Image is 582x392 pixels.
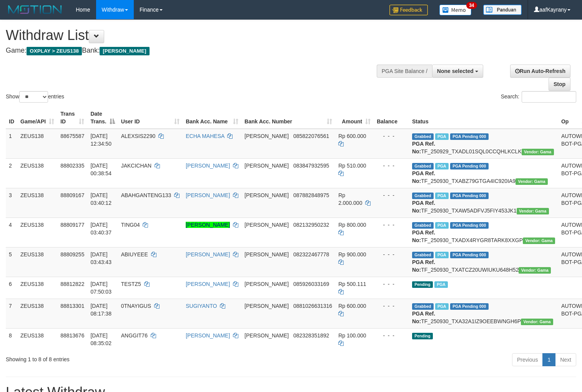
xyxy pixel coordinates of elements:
[437,68,474,74] span: None selected
[377,302,406,310] div: - - -
[412,200,435,214] b: PGA Ref. No:
[374,107,409,129] th: Balance
[517,208,549,214] span: Vendor URL: https://trx31.1velocity.biz
[60,251,84,257] span: 88809255
[377,65,432,78] div: PGA Site Balance /
[412,141,435,154] b: PGA Ref. No:
[338,163,366,169] span: Rp 510.000
[409,299,558,328] td: TF_250930_TXA32A1IZ9OEEBWNGH6P
[293,133,329,139] span: Copy 085822076561 to clipboard
[121,133,156,139] span: ALEXSIS2290
[435,133,449,140] span: Marked by aafpengsreynich
[412,229,435,243] b: PGA Ref. No:
[6,328,17,350] td: 8
[409,247,558,277] td: TF_250930_TXATCZ20UWIUKU648H52
[121,163,151,169] span: JAKCICHAN
[87,107,118,129] th: Date Trans.: activate to sort column descending
[90,192,111,206] span: [DATE] 03:40:12
[435,163,449,169] span: Marked by aafsreyleap
[338,133,366,139] span: Rp 600.000
[409,218,558,247] td: TF_250930_TXADX4RYGR8TARK8XXGP
[60,163,84,169] span: 88802335
[510,65,570,78] a: Run Auto-Refresh
[435,303,449,310] span: Marked by aafsreyleap
[186,332,230,339] a: [PERSON_NAME]
[100,47,149,55] span: [PERSON_NAME]
[17,188,57,218] td: ZEUS138
[501,91,576,103] label: Search:
[244,303,289,309] span: [PERSON_NAME]
[186,281,230,287] a: [PERSON_NAME]
[121,281,141,287] span: TESTZ5
[412,163,434,169] span: Grabbed
[450,193,489,199] span: PGA Pending
[338,192,362,206] span: Rp 2.000.000
[244,332,289,339] span: [PERSON_NAME]
[450,252,489,258] span: PGA Pending
[412,193,434,199] span: Grabbed
[412,311,435,324] b: PGA Ref. No:
[450,222,489,229] span: PGA Pending
[377,221,406,229] div: - - -
[6,247,17,277] td: 5
[293,222,329,228] span: Copy 082132950232 to clipboard
[412,222,434,229] span: Grabbed
[409,129,558,159] td: TF_250929_TXADL01SQL0CCQHLKCLK
[244,281,289,287] span: [PERSON_NAME]
[6,352,237,363] div: Showing 1 to 8 of 8 entries
[57,107,87,129] th: Trans ID: activate to sort column ascending
[121,303,151,309] span: 0TNAYIGUS
[293,332,329,339] span: Copy 082328351892 to clipboard
[389,5,428,15] img: Feedback.jpg
[90,163,111,176] span: [DATE] 00:38:54
[521,319,553,325] span: Vendor URL: https://trx31.1velocity.biz
[17,129,57,159] td: ZEUS138
[60,133,84,139] span: 88675587
[118,107,183,129] th: User ID: activate to sort column ascending
[522,149,554,155] span: Vendor URL: https://trx31.1velocity.biz
[244,251,289,257] span: [PERSON_NAME]
[412,259,435,273] b: PGA Ref. No:
[466,2,477,9] span: 34
[377,332,406,339] div: - - -
[6,299,17,328] td: 7
[409,188,558,218] td: TF_250930_TXAW5ADFVJ5FIY453JK1
[412,133,434,140] span: Grabbed
[90,281,111,295] span: [DATE] 07:50:03
[450,303,489,310] span: PGA Pending
[121,251,148,257] span: ABIUYEEE
[293,251,329,257] span: Copy 082322467778 to clipboard
[90,303,111,317] span: [DATE] 08:17:38
[121,222,140,228] span: TING04
[186,222,230,228] a: [PERSON_NAME]
[450,133,489,140] span: PGA Pending
[6,47,380,55] h4: Game: Bank:
[90,332,111,346] span: [DATE] 08:35:02
[90,222,111,236] span: [DATE] 03:40:37
[519,267,551,274] span: Vendor URL: https://trx31.1velocity.biz
[186,133,224,139] a: ECHA MAHESA
[338,222,366,228] span: Rp 800.000
[439,5,472,15] img: Button%20Memo.svg
[432,65,483,78] button: None selected
[522,91,576,103] input: Search:
[377,132,406,140] div: - - -
[435,222,449,229] span: Marked by aaftanly
[377,251,406,258] div: - - -
[338,303,366,309] span: Rp 600.000
[60,281,84,287] span: 88812822
[186,303,217,309] a: SUGIYANTO
[412,281,433,288] span: Pending
[293,303,332,309] span: Copy 0881026631316 to clipboard
[409,158,558,188] td: TF_250930_TXABZ79GTGA4IC920IA9
[450,163,489,169] span: PGA Pending
[6,129,17,159] td: 1
[335,107,374,129] th: Amount: activate to sort column ascending
[549,78,570,91] a: Stop
[377,191,406,199] div: - - -
[17,158,57,188] td: ZEUS138
[183,107,241,129] th: Bank Acc. Name: activate to sort column ascending
[377,162,406,169] div: - - -
[90,251,111,265] span: [DATE] 03:43:43
[121,332,148,339] span: ANGGIT76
